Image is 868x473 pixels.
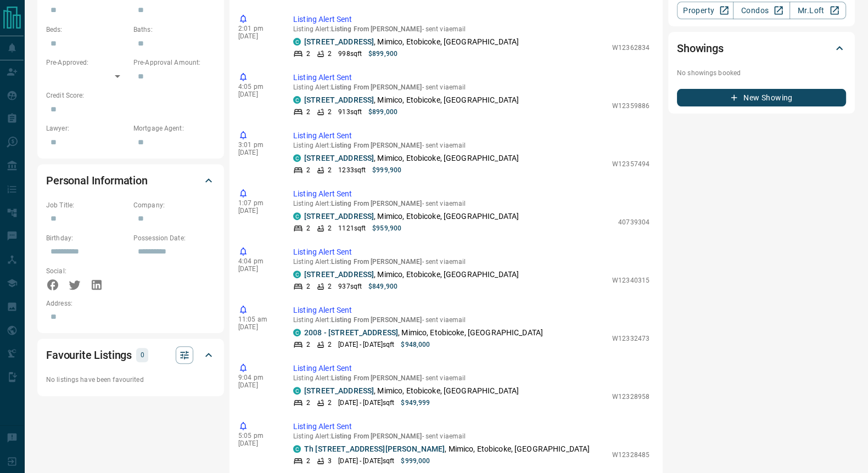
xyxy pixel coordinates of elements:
[331,432,422,440] span: Listing From [PERSON_NAME]
[293,374,649,382] p: Listing Alert : - sent via email
[238,199,277,207] p: 1:07 pm
[306,165,310,175] p: 2
[612,392,649,402] p: W12328958
[46,346,132,364] h2: Favourite Listings
[139,349,145,361] p: 0
[306,398,310,408] p: 2
[338,398,394,408] p: [DATE] - [DATE] sqft
[306,49,310,59] p: 2
[133,233,215,243] p: Possession Date:
[293,305,649,316] p: Listing Alert Sent
[293,188,649,200] p: Listing Alert Sent
[372,165,401,175] p: $999,900
[328,49,332,59] p: 2
[331,83,422,91] span: Listing From [PERSON_NAME]
[293,316,649,324] p: Listing Alert : - sent via email
[46,58,128,67] p: Pre-Approved:
[46,342,215,368] div: Favourite Listings0
[306,340,310,350] p: 2
[293,432,649,440] p: Listing Alert : - sent via email
[293,83,649,91] p: Listing Alert : - sent via email
[328,456,332,466] p: 3
[304,95,374,104] a: [STREET_ADDRESS]
[293,154,301,162] div: condos.ca
[304,444,445,453] a: Th [STREET_ADDRESS][PERSON_NAME]
[133,25,215,35] p: Baths:
[789,2,846,19] a: Mr.Loft
[338,49,362,59] p: 998 sqft
[293,271,301,278] div: condos.ca
[328,223,332,233] p: 2
[238,381,277,389] p: [DATE]
[612,275,649,285] p: W12340315
[306,281,310,291] p: 2
[677,2,733,19] a: Property
[328,281,332,291] p: 2
[306,456,310,466] p: 2
[238,316,277,323] p: 11:05 am
[338,107,362,117] p: 913 sqft
[238,141,277,149] p: 3:01 pm
[293,246,649,258] p: Listing Alert Sent
[238,374,277,381] p: 9:04 pm
[328,340,332,350] p: 2
[293,96,301,104] div: condos.ca
[612,450,649,460] p: W12328485
[328,398,332,408] p: 2
[238,432,277,440] p: 5:05 pm
[331,200,422,207] span: Listing From [PERSON_NAME]
[304,94,519,106] p: , Mimico, Etobicoke, [GEOGRAPHIC_DATA]
[401,398,430,408] p: $949,999
[46,299,215,308] p: Address:
[46,266,128,276] p: Social:
[304,269,519,280] p: , Mimico, Etobicoke, [GEOGRAPHIC_DATA]
[238,83,277,91] p: 4:05 pm
[612,334,649,344] p: W12332473
[612,43,649,53] p: W12362834
[293,445,301,453] div: condos.ca
[304,385,519,397] p: , Mimico, Etobicoke, [GEOGRAPHIC_DATA]
[338,165,366,175] p: 1233 sqft
[338,281,362,291] p: 937 sqft
[304,153,519,164] p: , Mimico, Etobicoke, [GEOGRAPHIC_DATA]
[238,32,277,40] p: [DATE]
[304,386,374,395] a: [STREET_ADDRESS]
[304,211,519,222] p: , Mimico, Etobicoke, [GEOGRAPHIC_DATA]
[238,265,277,273] p: [DATE]
[677,89,846,106] button: New Showing
[46,375,215,385] p: No listings have been favourited
[293,142,649,149] p: Listing Alert : - sent via email
[293,421,649,432] p: Listing Alert Sent
[372,223,401,233] p: $959,900
[133,123,215,133] p: Mortgage Agent:
[328,165,332,175] p: 2
[293,329,301,336] div: condos.ca
[338,456,394,466] p: [DATE] - [DATE] sqft
[331,258,422,266] span: Listing From [PERSON_NAME]
[331,374,422,382] span: Listing From [PERSON_NAME]
[293,363,649,374] p: Listing Alert Sent
[238,257,277,265] p: 4:04 pm
[46,167,215,194] div: Personal Information
[304,270,374,279] a: [STREET_ADDRESS]
[238,323,277,331] p: [DATE]
[677,40,724,57] h2: Showings
[304,327,543,339] p: , Mimico, Etobicoke, [GEOGRAPHIC_DATA]
[368,281,397,291] p: $849,900
[46,172,148,189] h2: Personal Information
[238,149,277,156] p: [DATE]
[133,58,215,67] p: Pre-Approval Amount:
[618,217,649,227] p: 40739304
[46,25,128,35] p: Beds:
[304,37,374,46] a: [STREET_ADDRESS]
[238,440,277,447] p: [DATE]
[331,316,422,324] span: Listing From [PERSON_NAME]
[293,200,649,207] p: Listing Alert : - sent via email
[304,212,374,221] a: [STREET_ADDRESS]
[338,340,394,350] p: [DATE] - [DATE] sqft
[293,72,649,83] p: Listing Alert Sent
[293,14,649,25] p: Listing Alert Sent
[238,207,277,215] p: [DATE]
[401,340,430,350] p: $948,000
[612,159,649,169] p: W12357494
